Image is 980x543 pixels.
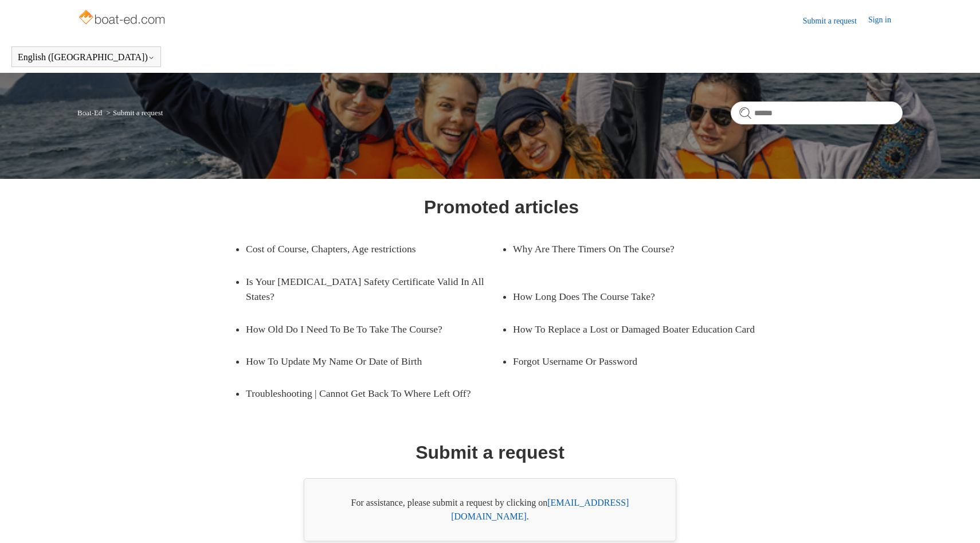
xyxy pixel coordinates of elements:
a: Is Your [MEDICAL_DATA] Safety Certificate Valid In All States? [246,265,501,313]
h1: Submit a request [415,439,565,466]
button: English ([GEOGRAPHIC_DATA]) [18,52,155,62]
a: How To Update My Name Or Date of Birth [246,345,484,377]
h1: Promoted articles [424,193,579,221]
a: How Old Do I Need To Be To Take The Course? [246,313,484,345]
img: Boat-Ed Help Center home page [77,7,168,30]
a: How Long Does The Course Take? [513,280,751,312]
a: How To Replace a Lost or Damaged Boater Education Card [513,313,769,345]
li: Boat-Ed [77,108,104,117]
div: For assistance, please submit a request by clicking on . [304,478,676,541]
a: Forgot Username Or Password [513,345,751,377]
a: Cost of Course, Chapters, Age restrictions [246,233,484,265]
li: Submit a request [104,108,163,117]
a: Sign in [868,14,903,28]
a: Why Are There Timers On The Course? [513,233,751,265]
a: Submit a request [803,15,868,27]
a: Troubleshooting | Cannot Get Back To Where Left Off? [246,377,501,409]
input: Search [731,101,903,124]
a: Boat-Ed [77,108,102,117]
